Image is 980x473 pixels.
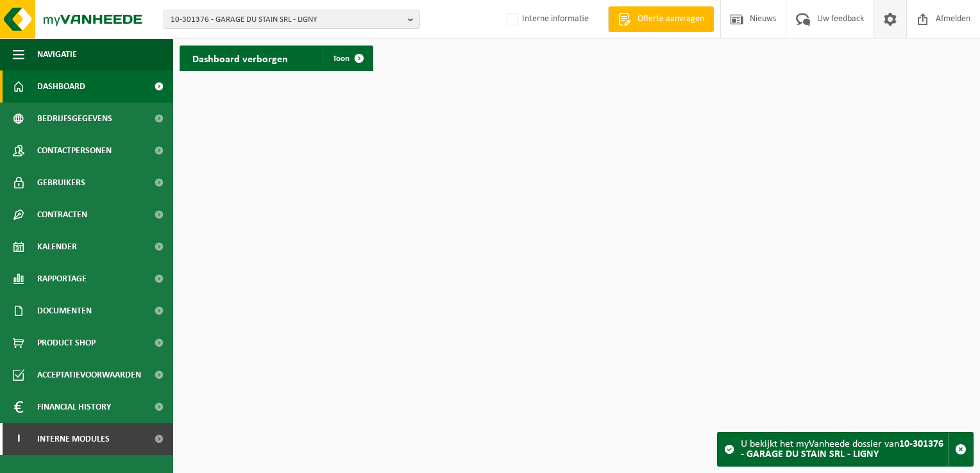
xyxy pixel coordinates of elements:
span: Gebruikers [37,167,85,199]
span: Navigatie [37,38,77,71]
span: Product Shop [37,327,96,359]
a: Offerte aanvragen [608,6,714,32]
span: Documenten [37,295,92,327]
span: Financial History [37,391,111,423]
span: Toon [333,54,350,63]
span: Interne modules [37,423,110,455]
button: 10-301376 - GARAGE DU STAIN SRL - LIGNY [164,10,420,29]
span: Offerte aanvragen [634,13,707,26]
h2: Dashboard verborgen [180,46,301,71]
span: Kalender [37,231,77,263]
span: Contactpersonen [37,135,112,167]
span: Dashboard [37,71,85,103]
span: Bedrijfsgegevens [37,103,112,135]
div: U bekijkt het myVanheede dossier van [741,433,948,466]
span: I [13,423,24,455]
a: Toon [323,46,372,71]
span: 10-301376 - GARAGE DU STAIN SRL - LIGNY [171,10,403,29]
span: Rapportage [37,263,87,295]
span: Contracten [37,199,87,231]
strong: 10-301376 - GARAGE DU STAIN SRL - LIGNY [741,439,943,460]
label: Interne informatie [504,10,589,29]
span: Acceptatievoorwaarden [37,359,141,391]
